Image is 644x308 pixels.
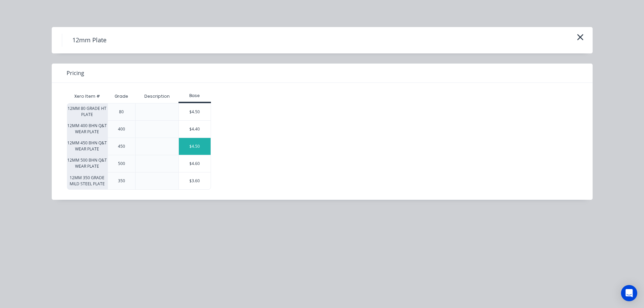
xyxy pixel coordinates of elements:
div: 400 [118,126,125,132]
span: Pricing [67,69,84,77]
div: Xero Item # [67,90,108,103]
div: Base [178,93,211,99]
div: 12MM 500 BHN Q&T WEAR PLATE [67,155,108,172]
div: $4.40 [179,121,211,138]
div: Description [139,88,175,105]
div: $4.50 [179,138,211,155]
div: $4.60 [179,155,211,172]
div: 12MM 80 GRADE HT PLATE [67,103,108,120]
h4: 12mm Plate [62,34,117,47]
div: Open Intercom Messenger [621,285,637,301]
div: 12MM 450 BHN Q&T WEAR PLATE [67,138,108,155]
div: 12MM 350 GRADE MILD STEEL PLATE [67,172,108,190]
div: 80 [119,109,124,115]
div: 350 [118,178,125,184]
div: $4.50 [179,103,211,120]
div: 500 [118,161,125,167]
div: $3.60 [179,172,211,189]
div: Grade [109,88,134,105]
div: 450 [118,143,125,149]
div: 12MM 400 BHN Q&T WEAR PLATE [67,120,108,138]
